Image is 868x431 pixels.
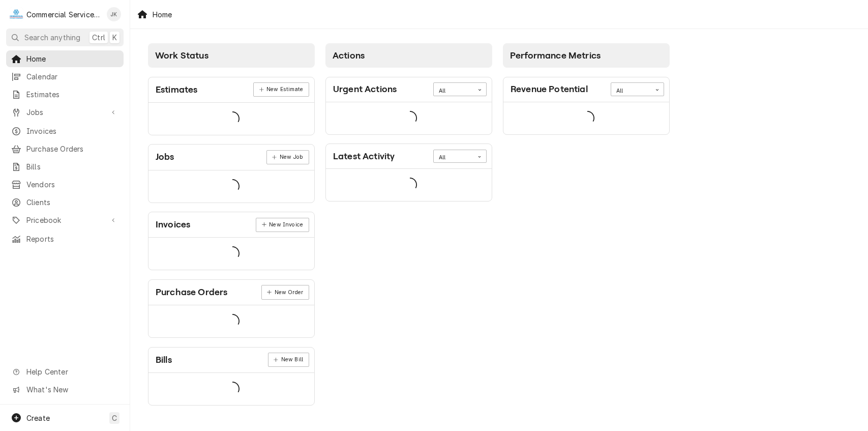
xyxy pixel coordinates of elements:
a: New Estimate [253,82,309,97]
a: New Bill [268,353,309,367]
div: Card Column: Work Status [143,38,320,411]
div: Card Data [148,238,314,270]
div: JK [107,7,121,21]
div: Card Column Header [325,43,492,68]
a: Go to Help Center [6,363,124,380]
div: Card Data [326,169,492,201]
span: Loading... [403,107,417,129]
div: Commercial Service Co.'s Avatar [9,7,23,21]
div: Card Header [148,145,314,170]
div: Card: Revenue Potential [503,77,670,135]
div: All [616,87,646,95]
span: Loading... [225,108,240,129]
a: Go to Pricebook [6,212,124,228]
span: Loading... [403,175,417,196]
span: Purchase Orders [26,143,118,154]
div: Card: Latest Activity [325,143,492,202]
a: Reports [6,231,124,247]
span: Help Center [26,366,117,377]
div: Card Header [326,144,492,169]
span: Actions [333,50,365,61]
div: Card Title [156,150,174,164]
a: Vendors [6,176,124,193]
div: Card Data [148,305,314,337]
a: Go to What's New [6,381,124,398]
div: Card Data Filter Control [433,82,487,96]
div: Card Header [148,348,314,373]
div: Dashboard [130,29,868,423]
span: Clients [26,197,118,208]
div: All [439,154,468,162]
div: Card Data [503,102,669,134]
div: Card Title [156,353,172,367]
span: Loading... [225,378,240,399]
a: Clients [6,194,124,211]
div: All [439,87,468,95]
div: Card Link Button [266,150,309,164]
span: Create [26,414,50,422]
button: Search anythingCtrlK [6,28,124,46]
span: Jobs [26,107,103,118]
span: Loading... [580,107,594,129]
div: Card Column Content [503,68,670,175]
div: Card Title [156,218,190,232]
span: Loading... [225,311,240,332]
div: Card Header [503,77,669,102]
div: Card: Invoices [148,212,315,270]
span: Estimates [26,89,118,100]
div: Card Data [148,170,314,203]
div: Card Header [148,77,314,103]
div: John Key's Avatar [107,7,121,21]
div: Card Link Button [268,353,309,367]
div: Card Column: Actions [320,38,498,411]
div: Card Column Header [503,43,670,68]
span: Vendors [26,179,118,190]
a: Home [6,50,124,67]
span: C [112,413,117,423]
span: Reports [26,234,118,244]
div: Card Title [156,285,227,299]
div: Card Column: Performance Metrics [498,38,675,411]
div: Card: Jobs [148,144,315,203]
div: Card Header [148,212,314,238]
div: Commercial Service Co. [26,9,101,20]
span: Calendar [26,71,118,82]
div: Card: Bills [148,347,315,406]
span: Ctrl [92,32,105,43]
a: Calendar [6,68,124,85]
div: C [9,7,23,21]
a: New Invoice [256,218,309,232]
div: Card Title [156,83,197,97]
div: Card Column Header [148,43,315,68]
div: Card Link Button [256,218,309,232]
div: Card Data [326,102,492,134]
div: Card: Urgent Actions [325,77,492,135]
span: Search anything [24,32,80,43]
a: Invoices [6,123,124,139]
div: Card Data [148,103,314,135]
span: Home [26,53,118,64]
div: Card: Estimates [148,77,315,135]
a: Purchase Orders [6,140,124,157]
div: Card: Purchase Orders [148,279,315,338]
div: Card Title [333,150,395,163]
a: New Job [266,150,309,164]
div: Card Header [326,77,492,102]
div: Card Data Filter Control [433,150,487,163]
a: Estimates [6,86,124,103]
a: Go to Jobs [6,104,124,121]
span: Loading... [225,243,240,265]
span: Loading... [225,176,240,197]
span: Pricebook [26,215,103,225]
div: Card Link Button [261,285,309,299]
span: K [112,32,117,43]
span: What's New [26,384,117,395]
a: Bills [6,158,124,175]
div: Card Data [148,373,314,405]
span: Work Status [155,50,208,61]
div: Card Data Filter Control [611,82,664,96]
span: Performance Metrics [510,50,601,61]
span: Invoices [26,126,118,136]
div: Card Link Button [253,82,309,97]
span: Bills [26,161,118,172]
